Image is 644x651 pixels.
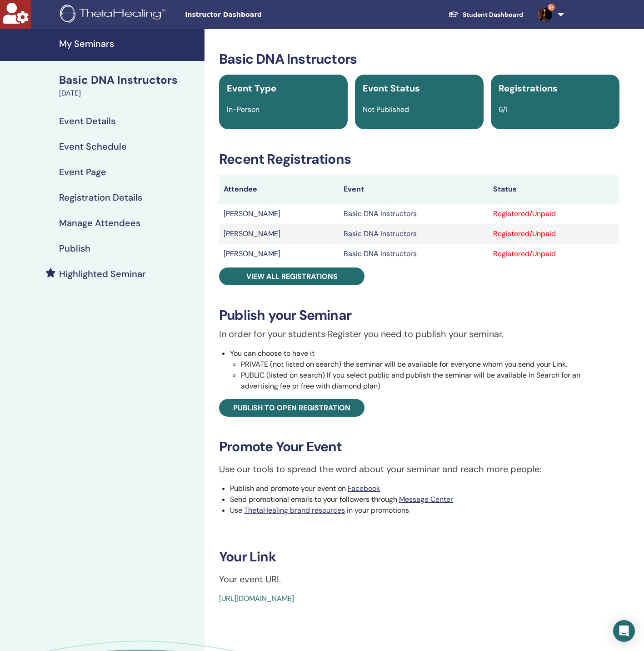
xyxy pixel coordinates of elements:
[60,5,169,25] img: logo.png
[448,10,459,18] img: graduation-cap-white.svg
[219,399,364,417] a: Publish to open registration
[227,105,260,114] span: In-Person
[59,116,115,126] h4: Event Details
[59,192,142,203] h4: Registration Details
[59,217,140,228] h4: Manage Attendees
[538,7,552,22] img: default.jpg
[219,307,619,323] h3: Publish your Seminar
[230,348,619,392] li: You can choose to have it
[227,82,276,94] span: Event Type
[230,505,619,516] li: Use in your promotions
[499,82,558,94] span: Registrations
[241,370,619,392] li: PUBLIC (listed on search) If you select public and publish the seminar will be available in Searc...
[499,105,508,114] span: 6/1
[230,483,619,494] li: Publish and promote your event on
[399,495,453,504] a: Message Center
[54,72,205,99] a: Basic DNA Instructors[DATE]
[339,204,489,224] td: Basic DNA Instructors
[219,267,364,285] a: View all registrations
[219,51,619,67] h3: Basic DNA Instructors
[219,549,619,565] h3: Your Link
[613,620,635,642] div: Open Intercom Messenger
[339,224,489,244] td: Basic DNA Instructors
[219,594,294,603] a: [URL][DOMAIN_NAME]
[59,268,146,279] h4: Highlighted Seminar
[59,38,199,49] h4: My Seminars
[219,151,619,167] h3: Recent Registrations
[233,403,350,413] span: Publish to open registration
[244,505,345,515] a: ThetaHealing brand resources
[59,243,90,254] h4: Publish
[493,248,615,259] div: Registered/Unpaid
[230,494,619,505] li: Send promotional emails to your followers through
[493,228,615,239] div: Registered/Unpaid
[59,167,106,177] h4: Event Page
[348,484,380,493] a: Facebook
[219,175,339,204] th: Attendee
[246,272,338,281] span: View all registrations
[489,175,619,204] th: Status
[219,462,619,476] p: Use our tools to spread the word about your seminar and reach more people:
[363,82,420,94] span: Event Status
[219,204,339,224] td: [PERSON_NAME]
[59,141,127,152] h4: Event Schedule
[339,175,489,204] th: Event
[59,88,199,99] div: [DATE]
[493,208,615,219] div: Registered/Unpaid
[363,105,409,114] span: Not Published
[219,244,339,264] td: [PERSON_NAME]
[548,4,555,11] span: 9+
[185,10,321,20] span: Instructor Dashboard
[219,327,619,341] p: In order for your students Register you need to publish your seminar.
[219,572,619,586] p: Your event URL
[59,72,199,88] div: Basic DNA Instructors
[441,6,530,23] a: Student Dashboard
[241,359,619,370] li: PRIVATE (not listed on search) the seminar will be available for everyone whom you send your Link.
[219,439,619,455] h3: Promote Your Event
[339,244,489,264] td: Basic DNA Instructors
[219,224,339,244] td: [PERSON_NAME]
